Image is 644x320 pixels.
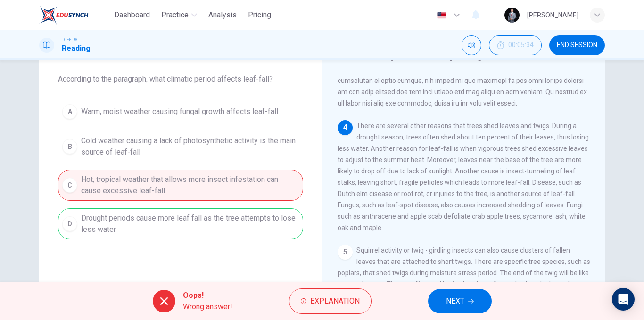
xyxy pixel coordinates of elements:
[62,43,91,54] h1: Reading
[428,289,492,313] button: NEXT
[508,41,534,49] span: 00:05:34
[62,36,77,43] span: TOEFL®
[462,35,481,55] div: Mute
[208,9,237,21] span: Analysis
[39,6,89,25] img: EduSynch logo
[612,288,635,311] div: Open Intercom Messenger
[110,7,154,24] button: Dashboard
[183,290,232,301] span: Oops!
[157,7,201,24] button: Practice
[289,288,372,314] button: Explanation
[489,35,542,55] div: Hide
[446,295,464,308] span: NEXT
[244,7,275,24] button: Pricing
[310,295,360,308] span: Explanation
[338,122,589,231] span: There are several other reasons that trees shed leaves and twigs. During a drought season, trees ...
[338,120,353,135] div: 4
[504,8,520,23] img: Profile picture
[338,245,353,260] div: 5
[549,35,605,55] button: END SESSION
[205,7,240,24] button: Analysis
[527,9,578,21] div: [PERSON_NAME]
[248,9,271,21] span: Pricing
[161,9,189,21] span: Practice
[114,9,150,21] span: Dashboard
[436,12,447,19] img: en
[58,74,303,85] span: According to the paragraph, what climatic period affects leaf-fall?
[557,41,597,49] span: END SESSION
[39,6,110,25] a: EduSynch logo
[183,301,232,312] span: Wrong answer!
[489,35,542,55] button: 00:05:34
